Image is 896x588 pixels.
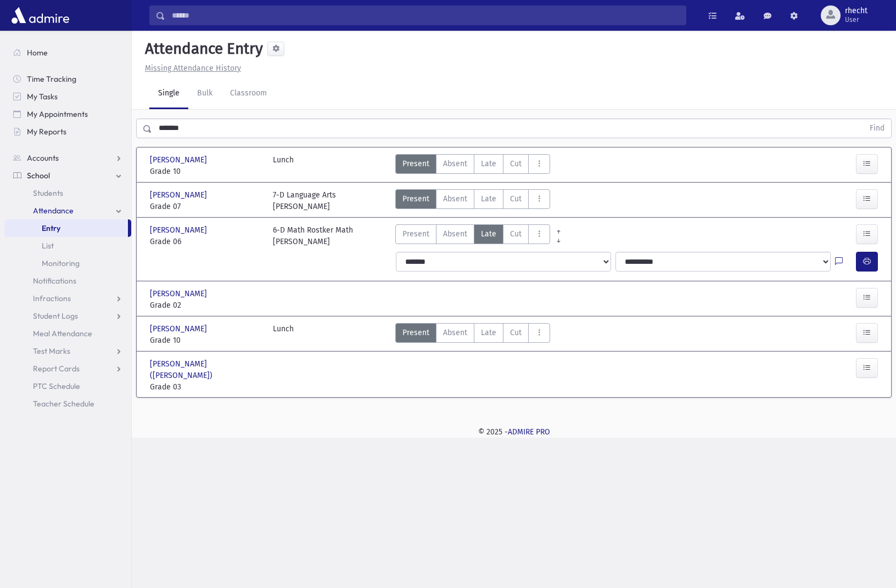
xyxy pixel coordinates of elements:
[395,154,550,177] div: AttTypes
[395,323,550,346] div: AttTypes
[150,299,262,311] span: Grade 02
[845,7,867,15] span: rhecht
[165,5,686,25] input: Search
[150,154,209,166] span: [PERSON_NAME]
[4,325,131,342] a: Meal Attendance
[443,193,467,205] span: Absent
[510,158,522,169] span: Cut
[273,224,353,247] div: 6-D Math Rostker Math [PERSON_NAME]
[150,358,262,381] span: [PERSON_NAME] ([PERSON_NAME])
[27,74,76,84] span: Time Tracking
[395,189,550,212] div: AttTypes
[402,158,429,169] span: Present
[481,158,496,169] span: Late
[4,202,131,219] a: Attendance
[150,381,262,393] span: Grade 03
[33,293,71,303] span: Infractions
[402,228,429,240] span: Present
[4,149,131,167] a: Accounts
[4,70,131,88] a: Time Tracking
[4,307,131,325] a: Student Logs
[4,237,131,255] a: List
[27,92,58,101] span: My Tasks
[33,206,74,216] span: Attendance
[4,167,131,184] a: School
[33,329,92,338] span: Meal Attendance
[402,327,429,338] span: Present
[4,123,131,140] a: My Reports
[33,188,63,198] span: Students
[150,201,262,212] span: Grade 07
[42,258,80,268] span: Monitoring
[27,153,59,163] span: Accounts
[150,323,209,335] span: [PERSON_NAME]
[508,427,550,437] a: ADMIRE PRO
[150,166,262,177] span: Grade 10
[4,272,131,290] a: Notifications
[4,255,131,272] a: Monitoring
[27,127,66,137] span: My Reports
[481,327,496,338] span: Late
[443,158,467,169] span: Absent
[188,78,221,109] a: Bulk
[27,171,50,180] span: School
[4,290,131,307] a: Infractions
[4,360,131,377] a: Report Cards
[9,4,72,26] img: AdmirePro
[510,193,522,205] span: Cut
[273,323,294,346] div: Lunch
[27,48,48,58] span: Home
[27,109,88,119] span: My Appointments
[141,64,241,73] a: Missing Attendance History
[149,426,878,438] div: © 2025 -
[402,193,429,205] span: Present
[150,288,209,299] span: [PERSON_NAME]
[4,219,128,237] a: Entry
[33,276,76,286] span: Notifications
[4,44,131,61] a: Home
[141,39,263,58] h5: Attendance Entry
[863,119,891,138] button: Find
[33,364,80,374] span: Report Cards
[42,241,54,251] span: List
[33,399,94,409] span: Teacher Schedule
[150,236,262,247] span: Grade 06
[145,64,241,73] u: Missing Attendance History
[443,327,467,338] span: Absent
[150,335,262,346] span: Grade 10
[4,184,131,202] a: Students
[33,381,80,391] span: PTC Schedule
[481,228,496,240] span: Late
[149,78,188,109] a: Single
[4,342,131,360] a: Test Marks
[42,223,60,233] span: Entry
[510,327,522,338] span: Cut
[273,154,294,177] div: Lunch
[481,193,496,205] span: Late
[4,88,131,105] a: My Tasks
[33,346,70,356] span: Test Marks
[443,228,467,240] span: Absent
[4,105,131,123] a: My Appointments
[273,189,336,212] div: 7-D Language Arts [PERSON_NAME]
[221,78,276,109] a: Classroom
[4,395,131,412] a: Teacher Schedule
[150,224,209,236] span: [PERSON_NAME]
[845,15,867,24] span: User
[33,311,78,321] span: Student Logs
[4,377,131,395] a: PTC Schedule
[395,224,550,247] div: AttTypes
[150,189,209,201] span: [PERSON_NAME]
[510,228,522,240] span: Cut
